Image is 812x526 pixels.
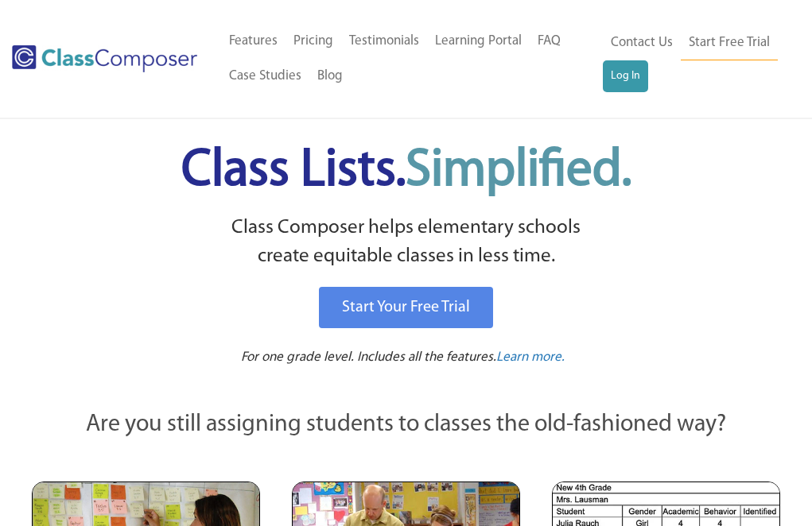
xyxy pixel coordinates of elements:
a: Learn more. [496,348,565,368]
a: Start Your Free Trial [319,287,493,328]
a: Case Studies [221,59,309,94]
a: Features [221,24,286,59]
a: Testimonials [341,24,427,59]
p: Class Composer helps elementary schools create equitable classes in less time. [16,214,796,272]
img: Class Composer [12,45,197,72]
a: Pricing [286,24,341,59]
a: Start Free Trial [681,25,778,61]
a: Contact Us [603,25,681,60]
a: Blog [309,59,351,94]
span: Learn more. [496,350,565,364]
span: For one grade level. Includes all the features. [241,350,496,364]
span: Start Your Free Trial [342,300,470,315]
nav: Header Menu [221,24,604,94]
a: FAQ [530,24,569,59]
nav: Header Menu [603,25,788,92]
span: Class Lists. [181,145,631,197]
a: Log In [603,60,648,92]
p: Are you still assigning students to classes the old-fashioned way? [32,408,780,443]
a: Learning Portal [427,24,530,59]
span: Simplified. [406,145,631,197]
